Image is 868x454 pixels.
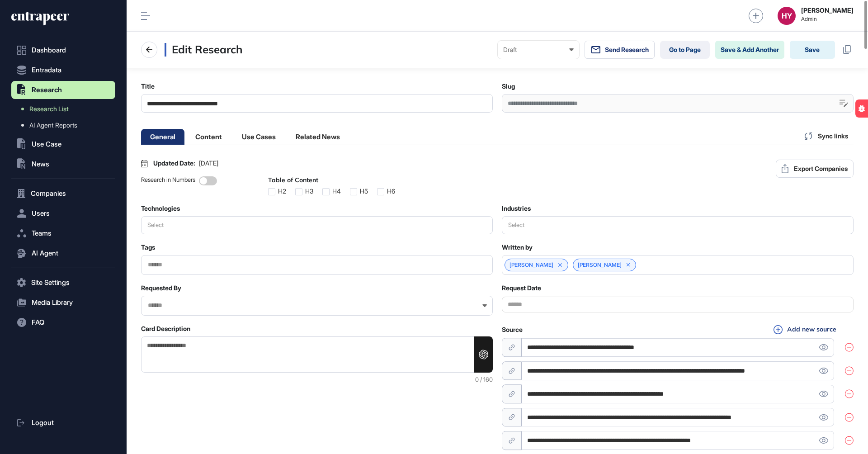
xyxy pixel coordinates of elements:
[233,129,285,145] li: Use Cases
[32,419,54,426] span: Logout
[387,188,395,195] div: H6
[502,205,531,212] label: Industries
[778,7,796,25] button: HY
[29,122,77,129] span: AI Agent Reports
[509,262,553,268] a: [PERSON_NAME]
[141,284,181,292] label: Requested By
[305,188,313,195] div: H3
[31,279,70,286] span: Site Settings
[11,81,115,99] button: Research
[585,41,655,59] button: Send Research
[502,83,515,90] label: Slug
[287,129,349,145] li: Related News
[11,204,115,222] button: Users
[502,284,541,292] label: Request Date
[11,274,115,292] button: Site Settings
[32,141,61,148] span: Use Case
[16,101,115,117] a: Research List
[141,244,155,251] label: Tags
[502,216,854,234] button: Select
[502,326,523,333] label: Source
[32,47,66,54] span: Dashboard
[801,7,854,14] strong: [PERSON_NAME]
[503,46,574,53] div: Draft
[32,210,50,217] span: Users
[790,41,835,59] button: Save
[578,262,622,268] a: [PERSON_NAME]
[11,184,115,203] button: Companies
[11,155,115,173] button: News
[32,230,52,237] span: Teams
[165,43,242,57] h3: Edit Research
[11,224,115,242] button: Teams
[660,41,710,59] a: Go to Page
[278,188,286,195] div: H2
[199,160,218,167] span: [DATE]
[29,105,69,113] span: Research List
[799,127,854,145] div: Sync links
[360,188,368,195] div: H5
[502,244,533,251] label: Written by
[715,41,784,59] button: Save & Add Another
[153,160,218,167] div: Updated Date:
[605,46,649,53] span: Send Research
[32,161,49,168] span: News
[141,83,155,90] label: Title
[186,129,231,145] li: Content
[11,135,115,153] button: Use Case
[11,41,115,59] a: Dashboard
[142,222,170,228] div: Select
[268,176,395,184] div: Table of Content
[776,160,854,178] button: Export Companies
[11,414,115,432] a: Logout
[771,325,839,335] button: Add new source
[32,319,44,326] span: FAQ
[11,61,115,79] button: Entradata
[141,325,190,332] label: Card Description
[502,222,530,228] div: Select
[16,117,115,133] a: AI Agent Reports
[11,293,115,312] button: Media Library
[141,176,195,195] div: Research in Numbers
[141,129,184,145] li: General
[141,216,493,234] button: Select
[32,250,58,257] span: AI Agent
[11,313,115,331] button: FAQ
[32,299,73,306] span: Media Library
[141,205,180,212] label: Technologies
[141,376,493,383] div: 0 / 160
[332,188,341,195] div: H4
[801,16,854,22] span: Admin
[31,190,66,197] span: Companies
[32,86,62,94] span: Research
[502,297,854,312] input: Datepicker input
[32,66,61,74] span: Entradata
[11,244,115,262] button: AI Agent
